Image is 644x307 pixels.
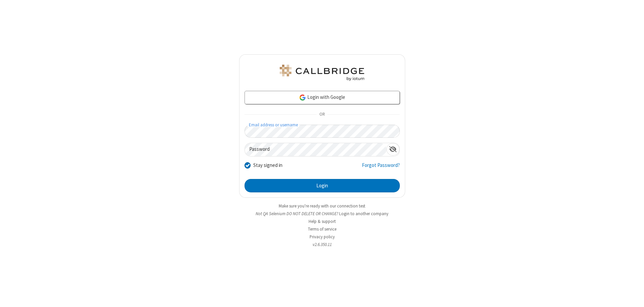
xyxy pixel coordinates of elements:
a: Login with Google [245,91,400,104]
input: Email address or username [245,125,400,138]
a: Help & support [309,219,336,224]
a: Forgot Password? [362,162,400,174]
a: Privacy policy [310,234,335,240]
button: Login to another company [339,210,388,217]
a: Make sure you're ready with our connection test [279,203,365,209]
button: Login [245,179,400,192]
img: QA Selenium DO NOT DELETE OR CHANGE [278,65,366,81]
a: Terms of service [308,226,336,232]
div: Show password [386,143,399,156]
input: Password [245,143,386,156]
li: Not QA Selenium DO NOT DELETE OR CHANGE? [239,210,405,217]
label: Stay signed in [253,162,282,169]
img: google-icon.png [299,94,306,101]
li: v2.6.350.11 [239,241,405,248]
span: OR [317,110,327,119]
